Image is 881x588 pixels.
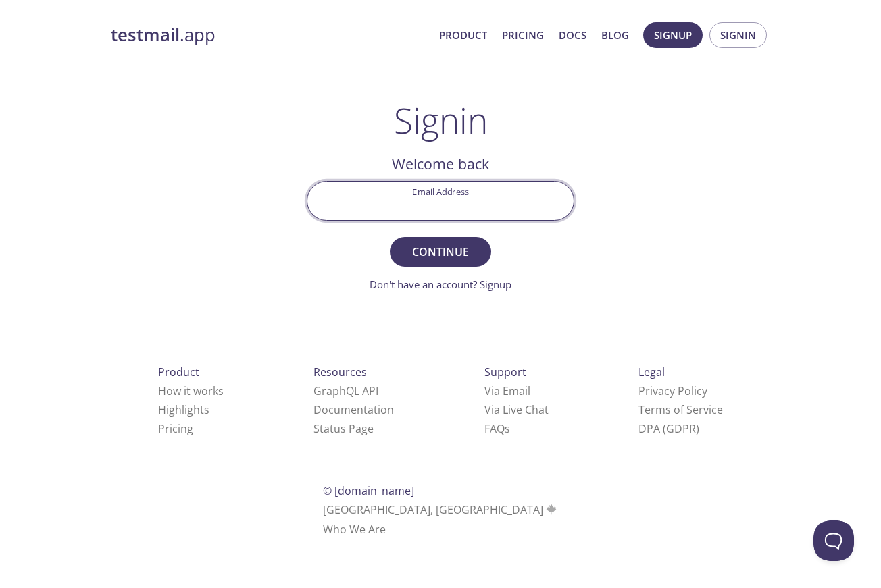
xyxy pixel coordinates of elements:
span: s [505,421,510,436]
span: © [DOMAIN_NAME] [323,483,414,498]
a: Who We Are [323,522,386,537]
a: DPA (GDPR) [638,421,699,436]
a: testmail.app [111,24,428,47]
span: Product [158,365,199,379]
a: Pricing [158,421,193,436]
a: Via Email [484,383,530,398]
span: Resources [313,365,367,379]
a: Product [439,26,487,44]
a: GraphQL API [313,383,378,398]
a: Status Page [313,421,374,436]
span: Signup [654,26,692,44]
button: Signup [643,22,703,48]
a: Documentation [313,402,394,417]
span: [GEOGRAPHIC_DATA], [GEOGRAPHIC_DATA] [323,502,559,517]
button: Continue [390,237,491,267]
a: Terms of Service [638,402,723,417]
h1: Signin [394,100,488,140]
span: Continue [405,242,476,261]
span: Support [484,365,526,379]
a: Privacy Policy [638,383,707,398]
a: Blog [601,26,629,44]
strong: testmail [111,23,180,47]
a: Via Live Chat [484,402,549,417]
span: Legal [638,365,665,379]
a: FAQ [484,421,510,436]
a: How it works [158,383,224,398]
a: Highlights [158,402,209,417]
a: Pricing [502,26,544,44]
h2: Welcome back [307,153,574,176]
iframe: Help Scout Beacon - Open [813,520,854,561]
a: Docs [559,26,586,44]
button: Signin [709,22,767,48]
a: Don't have an account? Signup [370,277,511,291]
span: Signin [720,26,756,44]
